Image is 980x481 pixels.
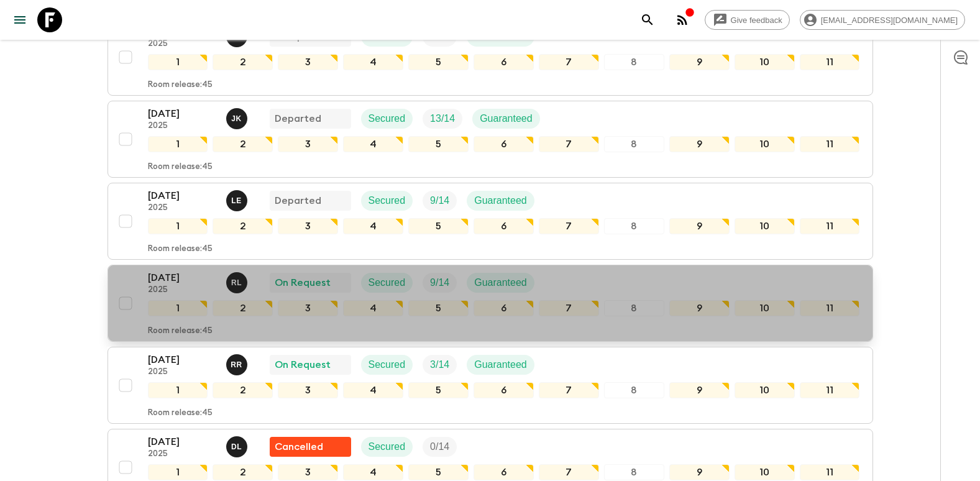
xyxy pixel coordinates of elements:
p: 2025 [148,367,216,377]
div: 10 [735,464,795,480]
button: RR [226,354,250,375]
p: D L [231,442,242,452]
button: [DATE]2025Lee IrwinsCompletedSecuredTrip FillGuaranteed1234567891011Room release:45 [108,19,873,96]
div: 5 [408,136,469,152]
p: 2025 [148,449,216,459]
p: [DATE] [148,434,216,449]
p: Secured [369,111,406,126]
p: 2025 [148,39,216,49]
div: 1 [148,300,208,316]
div: 6 [474,136,534,152]
div: 3 [278,136,338,152]
button: menu [7,7,32,32]
p: Room release: 45 [148,162,213,172]
span: Roland Rau [226,358,250,368]
div: 8 [604,382,664,398]
p: 2025 [148,203,216,213]
span: Dylan Lees [226,440,250,450]
div: 9 [669,218,730,234]
p: Guaranteed [480,111,533,126]
p: 0 / 14 [430,439,449,454]
div: 6 [474,218,534,234]
div: 2 [213,218,273,234]
p: 3 / 14 [430,357,449,372]
div: Secured [361,437,413,457]
div: 4 [343,382,403,398]
div: 7 [539,300,599,316]
p: [DATE] [148,270,216,285]
div: Secured [361,355,413,375]
p: Room release: 45 [148,80,213,90]
div: [EMAIL_ADDRESS][DOMAIN_NAME] [800,10,965,30]
div: 4 [343,218,403,234]
div: 6 [474,382,534,398]
button: RL [226,272,250,293]
div: 2 [213,382,273,398]
span: Leslie Edgar [226,194,250,204]
div: 10 [735,382,795,398]
p: Room release: 45 [148,408,213,418]
div: 4 [343,54,403,70]
div: 6 [474,464,534,480]
p: [DATE] [148,106,216,121]
div: 11 [800,464,860,480]
p: Guaranteed [474,193,527,208]
p: Room release: 45 [148,326,213,336]
div: 1 [148,382,208,398]
div: 9 [669,464,730,480]
div: Flash Pack cancellation [270,437,351,457]
div: 2 [213,54,273,70]
div: 7 [539,54,599,70]
p: R R [231,360,242,370]
div: 9 [669,54,730,70]
div: 2 [213,136,273,152]
div: 11 [800,218,860,234]
span: Give feedback [724,16,789,25]
button: [DATE]2025Rabata Legend MpatamaliOn RequestSecuredTrip FillGuaranteed1234567891011Room release:45 [108,265,873,342]
p: Guaranteed [474,275,527,290]
span: [EMAIL_ADDRESS][DOMAIN_NAME] [814,16,964,25]
button: [DATE]2025Leslie EdgarDepartedSecuredTrip FillGuaranteed1234567891011Room release:45 [108,183,873,260]
p: Secured [369,357,406,372]
p: Cancelled [275,439,323,454]
div: 10 [735,54,795,70]
div: 1 [148,464,208,480]
div: 5 [408,382,469,398]
div: 8 [604,218,664,234]
div: Trip Fill [423,191,457,211]
p: [DATE] [148,352,216,367]
div: 10 [735,300,795,316]
div: 11 [800,382,860,398]
div: 2 [213,464,273,480]
div: 3 [278,464,338,480]
div: 6 [474,54,534,70]
p: Room release: 45 [148,244,213,254]
div: Secured [361,273,413,293]
div: 5 [408,54,469,70]
span: Rabata Legend Mpatamali [226,276,250,286]
p: Departed [275,111,321,126]
button: [DATE]2025Roland RauOn RequestSecuredTrip FillGuaranteed1234567891011Room release:45 [108,347,873,424]
button: [DATE]2025Jamie KeenanDepartedSecuredTrip FillGuaranteed1234567891011Room release:45 [108,101,873,178]
div: 11 [800,54,860,70]
div: 2 [213,300,273,316]
div: Trip Fill [423,273,457,293]
div: 8 [604,300,664,316]
div: 3 [278,300,338,316]
div: 10 [735,218,795,234]
span: Jamie Keenan [226,112,250,122]
div: 5 [408,218,469,234]
div: 11 [800,300,860,316]
p: 9 / 14 [430,275,449,290]
div: 9 [669,382,730,398]
div: 11 [800,136,860,152]
div: 3 [278,218,338,234]
div: 9 [669,300,730,316]
p: 13 / 14 [430,111,455,126]
div: 6 [474,300,534,316]
p: Secured [369,275,406,290]
p: [DATE] [148,188,216,203]
div: 5 [408,464,469,480]
div: 3 [278,382,338,398]
div: 1 [148,218,208,234]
